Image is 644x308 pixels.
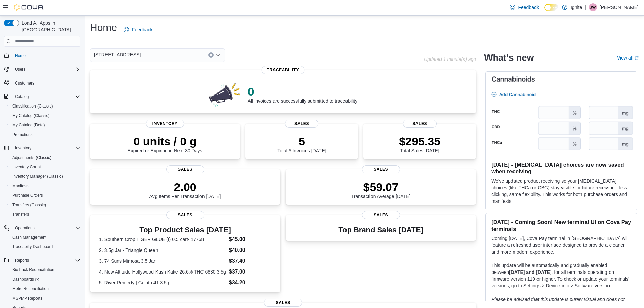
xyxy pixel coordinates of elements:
span: Metrc Reconciliation [9,285,80,293]
span: Transfers [9,210,80,218]
span: Traceability [262,66,305,74]
span: Adjustments (Classic) [12,155,51,160]
a: Dashboards [7,275,83,284]
img: Cova [14,4,44,11]
span: Dashboards [9,275,80,283]
h3: [DATE] - [MEDICAL_DATA] choices are now saved when receiving [491,161,631,175]
span: Classification (Classic) [12,103,53,109]
button: Classification (Classic) [7,101,83,111]
span: Inventory [146,120,184,128]
button: My Catalog (Beta) [7,120,83,130]
dt: 2. 3.5g Jar - Triangle Queen [99,247,226,254]
p: 2.00 [149,180,221,194]
span: Purchase Orders [12,193,43,198]
h1: Home [90,21,117,34]
a: Home [12,52,28,60]
span: MSPMP Reports [9,294,80,302]
span: Reports [12,256,80,264]
span: Sales [285,120,319,128]
span: [STREET_ADDRESS] [94,51,141,59]
div: Total # Invoices [DATE] [277,135,326,153]
button: Customers [1,78,83,88]
span: Inventory Count [12,164,41,170]
svg: External link [635,56,639,60]
a: My Catalog (Classic) [9,112,52,120]
span: Home [15,53,26,58]
button: MSPMP Reports [7,293,83,303]
p: Updated 1 minute(s) ago [424,56,476,62]
a: Purchase Orders [9,191,46,199]
a: BioTrack Reconciliation [9,266,57,274]
button: Clear input [208,52,214,58]
dt: 3. 74 Suns Mimosa 3.5 Jar [99,258,226,264]
dd: $40.00 [229,246,271,254]
a: Dashboards [9,275,42,283]
span: Operations [12,224,80,232]
span: My Catalog (Beta) [12,122,45,128]
span: JW [590,3,596,11]
dt: 5. River Remedy | Gelato 41 3.5g [99,279,226,286]
button: BioTrack Reconciliation [7,265,83,275]
span: My Catalog (Classic) [9,112,80,120]
span: Cash Management [9,233,80,241]
span: Sales [403,120,437,128]
span: Sales [362,211,400,219]
span: Traceabilty Dashboard [12,244,53,250]
span: Catalog [12,93,80,101]
button: Operations [1,223,83,233]
a: Metrc Reconciliation [9,285,51,293]
a: Feedback [507,1,541,14]
h3: [DATE] - Coming Soon! New terminal UI on Cova Pay terminals [491,219,631,232]
button: My Catalog (Classic) [7,111,83,120]
span: Customers [15,80,34,86]
p: Ignite [571,3,582,11]
button: Operations [12,224,38,232]
div: All invoices are successfully submitted to traceability! [248,85,359,104]
p: 5 [277,135,326,148]
button: Users [1,65,83,74]
span: Inventory Manager (Classic) [12,174,63,179]
button: Home [1,51,83,61]
a: Cash Management [9,233,49,241]
span: Sales [264,299,302,307]
span: Sales [166,165,204,173]
span: Feedback [518,4,539,11]
span: Reports [15,258,29,263]
a: Classification (Classic) [9,102,56,110]
button: Adjustments (Classic) [7,153,83,162]
span: Sales [166,211,204,219]
div: Transaction Average [DATE] [351,180,411,199]
span: Transfers [12,212,29,217]
dd: $45.00 [229,235,271,243]
a: Manifests [9,182,32,190]
span: Inventory [15,145,31,151]
span: Dashboards [12,277,39,282]
span: Manifests [9,182,80,190]
div: Expired or Expiring in Next 30 Days [128,135,202,153]
div: Avg Items Per Transaction [DATE] [149,180,221,199]
span: BioTrack Reconciliation [12,267,54,273]
span: My Catalog (Beta) [9,121,80,129]
h3: Top Brand Sales [DATE] [338,226,423,234]
button: Catalog [1,92,83,101]
button: Purchase Orders [7,191,83,200]
span: Dark Mode [544,11,545,11]
a: MSPMP Reports [9,294,45,302]
span: Metrc Reconciliation [12,286,49,291]
button: Manifests [7,181,83,191]
span: Home [12,51,80,60]
button: Inventory Count [7,162,83,172]
button: Promotions [7,130,83,139]
dd: $37.00 [229,268,271,276]
span: Transfers (Classic) [9,201,80,209]
input: Dark Mode [544,4,558,11]
a: Inventory Manager (Classic) [9,172,66,181]
img: 0 [207,81,242,108]
span: Operations [15,225,35,231]
a: View allExternal link [617,55,639,61]
span: Catalog [15,94,29,99]
span: My Catalog (Classic) [12,113,50,118]
span: Feedback [132,26,152,33]
span: Traceabilty Dashboard [9,243,80,251]
span: Load All Apps in [GEOGRAPHIC_DATA] [19,20,80,33]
